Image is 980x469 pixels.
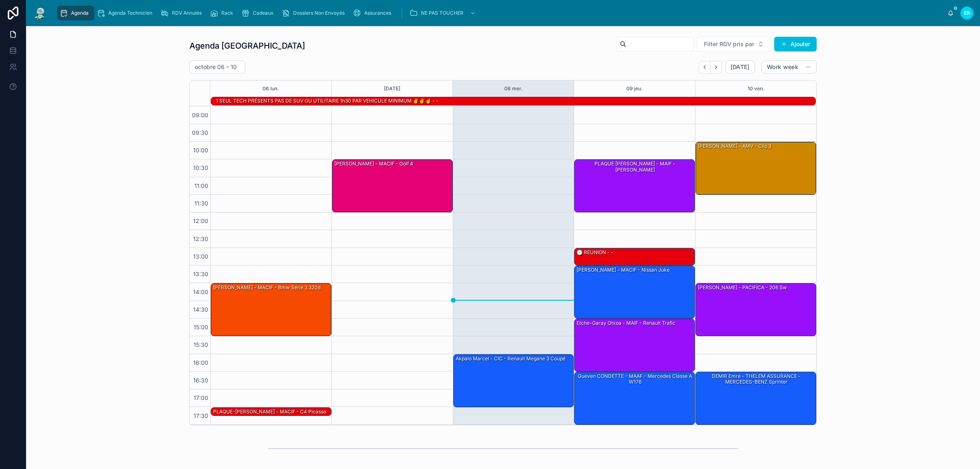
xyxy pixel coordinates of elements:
a: Cadeaux [239,6,279,20]
div: [PERSON_NAME] - MACIF - Golf 4 [332,160,452,212]
div: [PERSON_NAME] - AMV - clio 3 [697,143,772,150]
span: Filter RDV pris par [704,40,754,48]
button: Ajouter [774,37,817,51]
h1: Agenda [GEOGRAPHIC_DATA] [189,40,305,51]
div: [PERSON_NAME] - MACIF - Bmw série 3 320d [212,284,321,291]
span: 16:00 [191,359,210,366]
span: [DATE] [731,63,750,71]
div: 🕒 RÉUNION - - [576,249,614,256]
button: Back [699,61,710,74]
a: Agenda [57,6,94,20]
div: Gueven CONDETTE - MAAF - Mercedes classe a w176 [576,373,694,386]
a: Dossiers Non Envoyés [279,6,350,20]
div: [PERSON_NAME] - MACIF - Bmw série 3 320d [211,284,331,336]
span: RDV Annulés [172,10,202,16]
span: NE PAS TOUCHER [421,10,463,16]
div: Gueven CONDETTE - MAAF - Mercedes classe a w176 [575,372,695,424]
div: [PERSON_NAME] - PACIFICA - 206 sw [697,284,788,291]
span: Rack [221,10,233,16]
button: [DATE] [384,80,400,97]
div: 🕒 RÉUNION - - [575,248,695,265]
div: [PERSON_NAME] - AMV - clio 3 [696,142,816,194]
span: 14:30 [191,306,210,313]
span: Cadeaux [253,10,274,16]
span: Work week [767,63,798,71]
span: 11:00 [192,182,210,189]
button: 09 jeu. [626,80,643,97]
a: NE PAS TOUCHER [407,6,480,20]
button: Work week [762,60,817,74]
div: Akpalo Marcel - CIC - Renault Megane 3 coupé [454,355,574,407]
button: Next [710,61,722,74]
span: 10:30 [191,164,210,171]
span: ER [964,10,970,16]
div: scrollable content [54,4,947,22]
div: DEMIR Emre - THELEM ASSURANCE - MERCEDES-BENZ Sprinter [697,373,815,386]
span: 11:30 [192,200,210,207]
span: Agenda Technicien [108,10,152,16]
span: 09:30 [190,129,210,136]
div: [PERSON_NAME] - MACIF - Golf 4 [334,160,414,167]
span: 15:30 [192,341,210,348]
span: 16:30 [191,377,210,384]
span: 14:00 [191,288,210,295]
span: Agenda [71,10,89,16]
div: PLAQUE-[PERSON_NAME] - MACIF - C4 Picasso [212,408,327,415]
span: 17:30 [192,412,210,419]
h2: octobre 06 – 10 [195,63,237,71]
div: Akpalo Marcel - CIC - Renault Megane 3 coupé [455,355,566,362]
span: 12:00 [191,217,210,224]
span: 13:00 [191,253,210,260]
div: PLAQUE [PERSON_NAME] - MAIF - [PERSON_NAME] [576,160,694,174]
div: [PERSON_NAME] - MACIF - Nissan juke [575,266,695,318]
div: 1 SEUL TECH PRÉSENTS PAS DE SUV OU UTILITAIRE 1h30 PAR VEHICULE MINIMUM ✌️✌️☝️ - - [215,97,439,105]
img: App logo [33,7,47,20]
a: Assurances [350,6,397,20]
div: Etche-garay Otxoa - MAIF - Renault trafic [576,319,676,327]
span: 17:00 [192,394,210,401]
button: 06 lun. [263,80,279,97]
button: Select Button [697,36,771,52]
span: 13:30 [191,270,210,277]
button: 08 mer. [504,80,523,97]
span: Assurances [364,10,391,16]
div: [PERSON_NAME] - PACIFICA - 206 sw [696,284,816,336]
div: PLAQUE [PERSON_NAME] - MAIF - [PERSON_NAME] [575,160,695,212]
span: 10:00 [191,147,210,154]
a: Rack [207,6,239,20]
a: Agenda Technicien [94,6,158,20]
span: 15:00 [192,324,210,331]
div: [PERSON_NAME] - MACIF - Nissan juke [576,266,670,274]
button: [DATE] [725,60,755,74]
div: PLAQUE-[PERSON_NAME] - MACIF - C4 Picasso [211,408,331,416]
span: 09:00 [190,112,210,118]
a: RDV Annulés [158,6,207,20]
span: Dossiers Non Envoyés [293,10,345,16]
div: Etche-garay Otxoa - MAIF - Renault trafic [575,319,695,371]
span: 12:30 [191,235,210,242]
div: DEMIR Emre - THELEM ASSURANCE - MERCEDES-BENZ Sprinter [696,372,816,424]
button: 10 ven. [748,80,764,97]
